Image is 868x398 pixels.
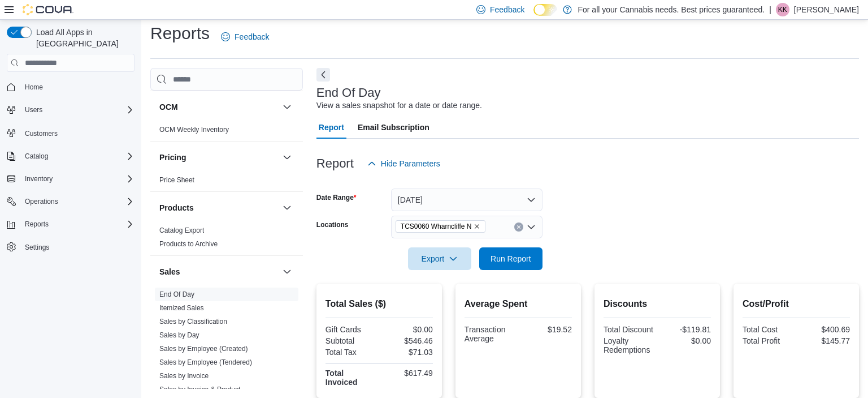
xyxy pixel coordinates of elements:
div: Total Cost [743,325,794,334]
button: Sales [280,265,294,279]
div: Total Tax [325,348,377,357]
button: Remove TCS0060 Wharncliffe N from selection in this group [474,223,480,230]
span: TCS0060 Wharncliffe N [396,220,486,233]
div: Kate Kerschner [776,3,789,16]
h1: Reports [150,22,210,45]
div: OCM [150,123,303,141]
button: Inventory [2,171,139,187]
span: Customers [25,129,58,138]
span: Operations [20,195,134,208]
button: Next [316,68,330,82]
span: Sales by Employee (Tendered) [159,358,252,367]
button: [DATE] [391,189,542,211]
button: Operations [20,195,63,208]
button: Products [159,202,278,213]
div: $145.77 [798,336,850,345]
span: Sales by Employee (Created) [159,344,248,353]
span: Reports [20,217,134,231]
span: Settings [20,240,134,254]
label: Date Range [316,193,357,202]
h2: Total Sales ($) [325,297,433,311]
span: Inventory [25,174,53,183]
button: Pricing [280,151,294,164]
span: End Of Day [159,290,194,299]
a: Settings [20,241,54,254]
div: View a sales snapshot for a date or date range. [316,100,482,112]
span: Catalog Export [159,226,204,235]
div: Products [150,224,303,255]
p: For all your Cannabis needs. Best prices guaranteed. [578,3,765,16]
img: Cova [23,4,73,15]
span: Home [25,83,43,92]
div: Loyalty Redemptions [604,336,655,354]
span: Report [319,116,344,139]
div: -$119.81 [659,325,711,334]
div: $71.03 [381,348,433,357]
button: Home [2,79,139,95]
button: Open list of options [527,222,536,232]
span: Feedback [490,4,524,15]
button: Settings [2,239,139,255]
span: Load All Apps in [GEOGRAPHIC_DATA] [32,27,134,49]
div: Subtotal [325,336,377,345]
span: Inventory [20,172,134,186]
a: End Of Day [159,290,194,298]
span: Feedback [235,31,269,42]
div: $0.00 [381,325,433,334]
span: Export [415,247,465,270]
span: OCM Weekly Inventory [159,125,229,134]
div: Total Discount [604,325,655,334]
span: Products to Archive [159,239,218,249]
button: Reports [2,216,139,232]
button: Reports [20,217,53,231]
button: Users [20,103,47,117]
button: Pricing [159,152,278,163]
div: Gift Cards [325,325,377,334]
div: $19.52 [520,325,572,334]
div: Transaction Average [465,325,516,343]
button: Run Report [479,247,542,270]
span: Settings [25,243,49,252]
button: Users [2,102,139,118]
h3: Products [159,202,194,213]
span: Hide Parameters [381,158,440,169]
a: Sales by Invoice & Product [159,386,240,393]
button: Catalog [20,149,53,163]
a: Products to Archive [159,240,218,248]
a: Price Sheet [159,176,194,184]
button: Export [408,247,471,270]
a: Sales by Day [159,331,199,339]
button: Operations [2,194,139,209]
button: Sales [159,266,278,277]
a: Feedback [216,25,274,48]
button: OCM [159,101,278,113]
button: Clear input [514,222,523,232]
h3: Pricing [159,152,186,163]
span: Price Sheet [159,176,194,185]
h3: Sales [159,266,180,277]
a: Catalog Export [159,226,204,234]
button: Catalog [2,148,139,164]
button: Hide Parameters [363,152,445,175]
div: $617.49 [381,369,433,378]
h2: Cost/Profit [743,297,850,311]
label: Locations [316,220,349,229]
div: Pricing [150,173,303,191]
h3: End Of Day [316,86,381,100]
div: $400.69 [798,325,850,334]
div: Total Profit [743,336,794,345]
a: Sales by Classification [159,318,227,326]
span: Email Subscription [358,116,429,139]
button: Inventory [20,172,57,186]
a: Sales by Invoice [159,372,209,380]
a: Customers [20,127,62,140]
span: Catalog [20,149,134,163]
span: Home [20,80,134,94]
span: Sales by Day [159,331,199,340]
span: Run Report [491,253,531,264]
span: Itemized Sales [159,303,204,313]
a: Sales by Employee (Tendered) [159,358,252,366]
button: OCM [280,100,294,114]
h3: Report [316,157,354,170]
